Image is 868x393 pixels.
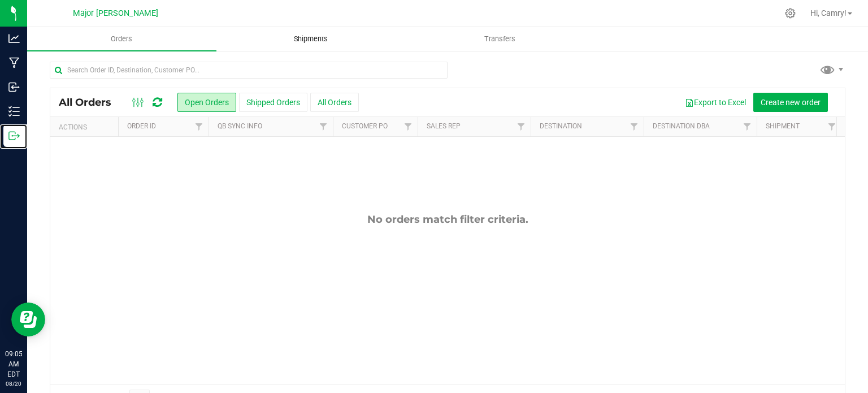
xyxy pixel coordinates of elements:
inline-svg: Inventory [8,106,20,117]
inline-svg: Outbound [8,130,20,141]
p: 08/20 [5,379,22,388]
input: Search Order ID, Destination, Customer PO... [50,62,448,79]
button: Export to Excel [678,93,753,112]
a: Order ID [127,122,156,130]
span: All Orders [59,96,123,109]
span: Shipments [279,34,343,44]
div: Actions [59,123,114,131]
a: Destination [540,122,582,130]
a: Filter [399,117,418,136]
inline-svg: Analytics [8,33,20,44]
a: Destination DBA [653,122,710,130]
iframe: Resource center [11,303,45,336]
a: Orders [27,27,216,51]
a: Filter [823,117,841,136]
span: Major [PERSON_NAME] [73,8,158,18]
button: All Orders [310,93,359,112]
a: Customer PO [342,122,388,130]
span: Orders [96,34,147,44]
a: Filter [314,117,333,136]
a: Transfers [406,27,595,51]
a: Filter [625,117,644,136]
button: Shipped Orders [239,93,307,112]
button: Create new order [753,93,828,112]
a: Filter [190,117,209,136]
div: Manage settings [783,8,797,19]
a: Sales Rep [427,122,461,130]
a: Shipments [216,27,406,51]
p: 09:05 AM EDT [5,349,22,379]
a: Filter [738,117,757,136]
a: Filter [512,117,531,136]
a: QB Sync Info [218,122,262,130]
inline-svg: Manufacturing [8,57,20,68]
button: Open Orders [177,93,236,112]
div: No orders match filter criteria. [50,213,845,226]
inline-svg: Inbound [8,81,20,93]
span: Transfers [469,34,531,44]
span: Hi, Camry! [810,8,847,18]
a: Shipment [766,122,800,130]
span: Create new order [761,98,821,107]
